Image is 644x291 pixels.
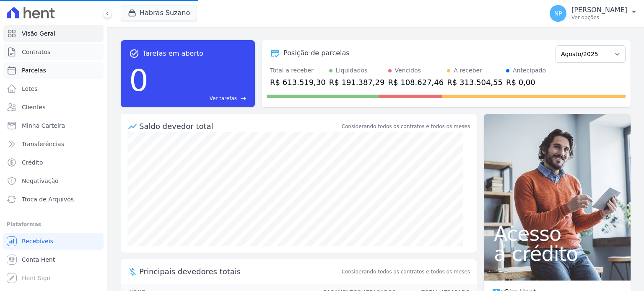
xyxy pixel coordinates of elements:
[22,66,46,75] span: Parcelas
[513,66,546,75] div: Antecipado
[22,177,59,185] span: Negativação
[3,44,104,60] a: Contratos
[270,66,326,75] div: Total a receber
[22,85,38,93] span: Lotes
[3,25,104,42] a: Visão Geral
[22,255,55,264] span: Conta Hent
[388,77,444,88] div: R$ 108.627,46
[22,140,64,148] span: Transferências
[336,66,368,75] div: Liquidados
[143,49,203,59] span: Tarefas em aberto
[3,173,104,189] a: Negativação
[571,6,627,14] p: [PERSON_NAME]
[571,14,627,21] p: Ver opções
[129,59,148,102] div: 0
[329,77,385,88] div: R$ 191.387,29
[506,77,546,88] div: R$ 0,00
[240,95,247,102] span: east
[494,244,621,264] span: a crédito
[139,266,340,277] span: Principais devedores totais
[342,268,470,276] span: Considerando todos os contratos e todos os meses
[3,251,104,268] a: Conta Hent
[3,136,104,152] a: Transferências
[7,219,100,229] div: Plataformas
[283,48,350,58] div: Posição de parcelas
[22,195,74,203] span: Troca de Arquivos
[3,117,104,134] a: Minha Carteira
[3,154,104,171] a: Crédito
[3,191,104,208] a: Troca de Arquivos
[152,95,247,102] a: Ver tarefas east
[3,80,104,97] a: Lotes
[494,224,621,244] span: Acesso
[270,77,326,88] div: R$ 613.519,30
[447,77,503,88] div: R$ 313.504,55
[454,66,482,75] div: A receber
[121,5,197,21] button: Habras Suzano
[139,121,340,132] div: Saldo devedor total
[22,103,45,111] span: Clientes
[22,158,43,167] span: Crédito
[554,10,562,16] span: NP
[22,121,65,130] span: Minha Carteira
[395,66,421,75] div: Vencidos
[3,233,104,250] a: Recebíveis
[22,48,50,56] span: Contratos
[543,2,644,25] button: NP [PERSON_NAME] Ver opções
[22,29,55,38] span: Visão Geral
[3,99,104,116] a: Clientes
[129,49,139,59] span: task_alt
[3,62,104,79] a: Parcelas
[22,237,53,245] span: Recebíveis
[342,123,470,130] div: Considerando todos os contratos e todos os meses
[210,95,237,102] span: Ver tarefas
